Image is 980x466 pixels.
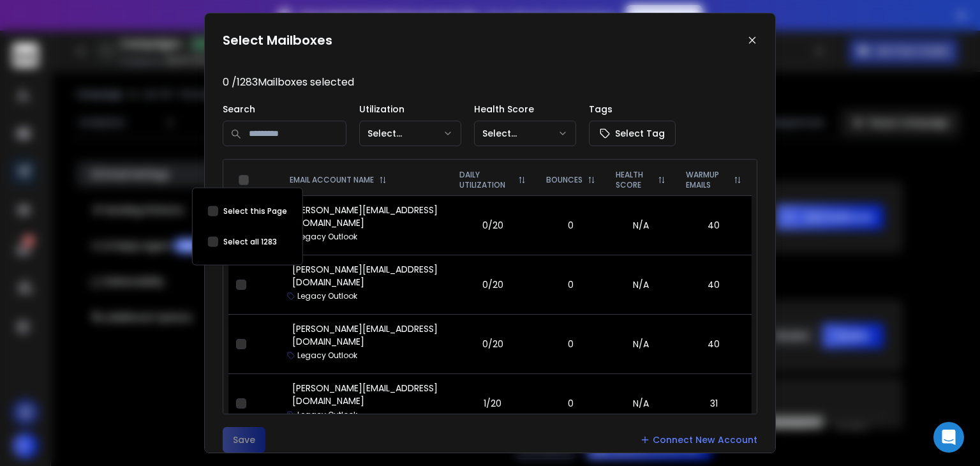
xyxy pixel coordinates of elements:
p: Legacy Outlook [297,291,357,301]
td: 0/20 [449,314,536,373]
h1: Select Mailboxes [223,31,332,49]
p: N/A [613,278,668,291]
td: 40 [676,314,752,373]
p: N/A [613,338,668,350]
p: Utilization [359,103,461,116]
p: N/A [613,397,668,410]
p: Legacy Outlook [297,350,357,361]
div: Open Intercom Messenger [933,422,964,453]
td: 0/20 [449,195,536,255]
p: 0 [544,338,598,350]
label: Select all 1283 [223,237,277,247]
p: Search [223,103,346,116]
p: Health Score [474,103,576,116]
div: EMAIL ACCOUNT NAME [290,175,439,185]
button: Select... [474,121,576,146]
p: HEALTH SCORE [616,170,653,190]
p: Legacy Outlook [297,410,357,420]
td: 0/20 [449,255,536,314]
p: [PERSON_NAME][EMAIL_ADDRESS][DOMAIN_NAME] [292,204,442,229]
p: 0 [544,219,598,232]
button: Select Tag [589,121,676,146]
td: 40 [676,255,752,314]
td: 1/20 [449,373,536,433]
td: 31 [676,373,752,433]
p: 0 [544,397,598,410]
p: Legacy Outlook [297,232,357,242]
button: Select... [359,121,461,146]
p: [PERSON_NAME][EMAIL_ADDRESS][DOMAIN_NAME] [292,382,442,407]
p: WARMUP EMAILS [686,170,729,190]
a: Connect New Account [640,433,757,446]
p: DAILY UTILIZATION [459,170,513,190]
p: BOUNCES [546,175,583,185]
p: 0 [544,278,598,291]
p: N/A [613,219,668,232]
td: 40 [676,195,752,255]
p: Tags [589,103,676,116]
p: [PERSON_NAME][EMAIL_ADDRESS][DOMAIN_NAME] [292,263,442,289]
p: 0 / 1283 Mailboxes selected [223,75,757,90]
label: Select this Page [223,206,287,216]
p: [PERSON_NAME][EMAIL_ADDRESS][DOMAIN_NAME] [292,322,442,348]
